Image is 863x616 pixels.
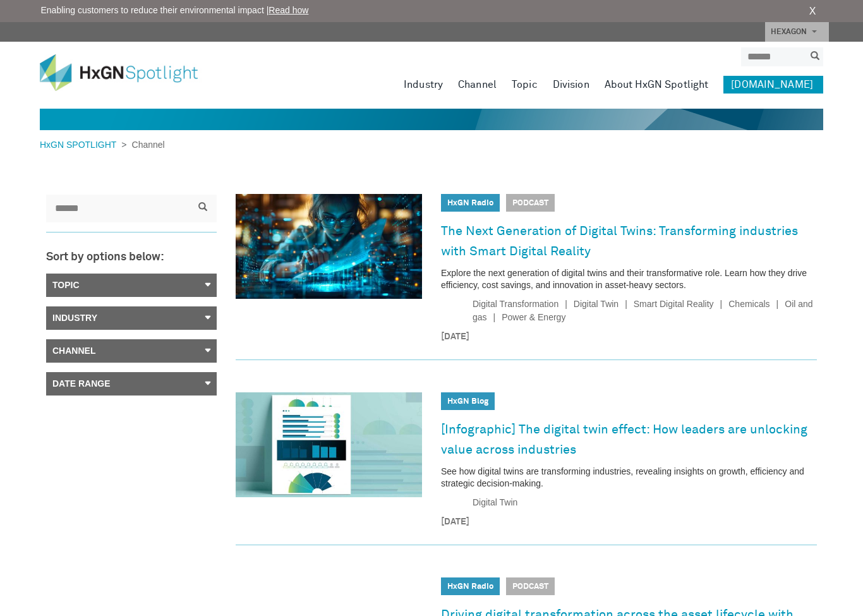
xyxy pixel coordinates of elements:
[236,392,422,497] img: [Infographic] The digital twin effect: How leaders are unlocking value across industries
[236,194,422,299] img: The Next Generation of Digital Twins: Transforming industries with Smart Digital Reality
[458,76,497,94] a: Channel
[441,267,817,291] p: Explore the next generation of digital twins and their transformative role. Learn how they drive ...
[441,291,817,330] span: Digital Transformation Digital Twin Smart Digital Reality Chemicals Oil and gas Power & Energy
[770,298,785,311] span: |
[447,583,493,591] a: HxGN Radio
[714,298,729,311] span: |
[619,298,634,311] span: |
[269,5,308,15] a: Read how
[40,138,165,152] div: >
[447,199,493,207] a: HxGN Radio
[46,339,217,363] a: Channel
[46,274,217,297] a: Topic
[404,76,443,94] a: Industry
[441,466,817,490] p: See how digital twins are transforming industries, revealing insights on growth, efficiency and s...
[605,76,709,94] a: About HxGN Spotlight
[447,397,488,406] a: HxGN Blog
[512,76,538,94] a: Topic
[487,311,502,324] span: |
[441,420,817,461] a: [Infographic] The digital twin effect: How leaders are unlocking value across industries
[765,22,829,42] a: HEXAGON
[441,330,817,344] time: [DATE]
[723,76,823,94] a: [DOMAIN_NAME]
[40,54,217,91] img: HxGN Spotlight
[46,372,217,396] a: Date Range
[553,76,589,94] a: Division
[809,4,816,19] a: X
[506,577,555,595] span: Podcast
[441,490,817,516] span: Digital Twin
[127,140,165,150] span: Channel
[506,194,555,212] span: Podcast
[46,251,217,264] h3: Sort by options below:
[441,516,817,529] time: [DATE]
[41,4,309,17] span: Enabling customers to reduce their environmental impact |
[558,298,574,311] span: |
[46,306,217,330] a: Industry
[441,221,817,262] a: The Next Generation of Digital Twins: Transforming industries with Smart Digital Reality
[40,140,121,150] a: HxGN SPOTLIGHT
